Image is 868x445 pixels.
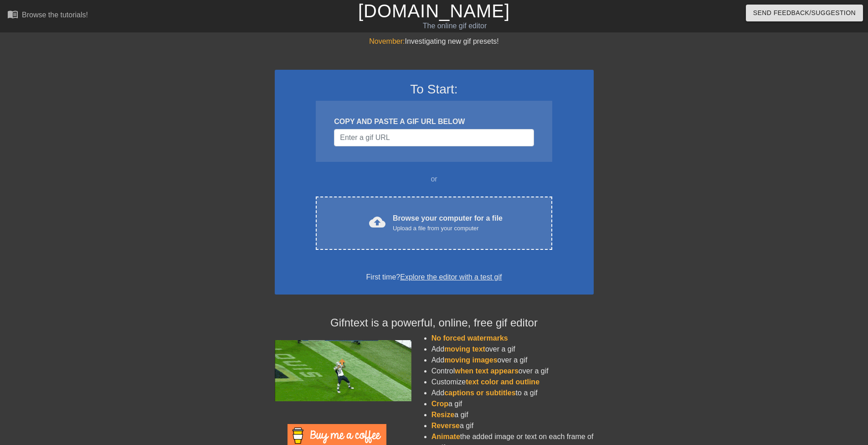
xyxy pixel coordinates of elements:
a: Explore the editor with a test gif [400,273,502,281]
li: Customize [431,377,594,388]
a: [DOMAIN_NAME] [358,1,510,21]
span: text color and outline [466,378,539,386]
li: a gif [431,409,594,420]
div: Upload a file from your computer [393,224,503,233]
div: Investigating new gif presets! [275,36,594,47]
li: Add over a gif [431,355,594,366]
span: moving text [444,345,485,353]
li: Add to a gif [431,388,594,398]
span: Reverse [431,422,460,429]
span: when text appears [455,367,519,375]
span: moving images [444,356,497,364]
input: Username [334,129,534,146]
span: Animate [431,433,460,440]
div: Browse your computer for a file [393,213,503,233]
a: Browse the tutorials! [7,9,88,23]
h3: To Start: [287,82,582,97]
span: cloud_upload [369,214,385,230]
div: First time? [287,272,582,283]
span: Resize [431,411,455,419]
div: Browse the tutorials! [22,11,88,19]
h4: Gifntext is a powerful, online, free gif editor [275,316,594,330]
span: November: [369,37,405,45]
div: COPY AND PASTE A GIF URL BELOW [334,116,534,127]
span: Crop [431,400,448,408]
span: Send Feedback/Suggestion [753,7,856,19]
span: No forced watermarks [431,334,508,342]
span: captions or subtitles [444,389,515,397]
div: The online gif editor [294,21,616,31]
li: a gif [431,398,594,409]
div: or [298,174,570,185]
li: Control over a gif [431,366,594,377]
li: Add over a gif [431,344,594,355]
img: football_small.gif [275,340,411,401]
span: menu_book [7,9,18,20]
li: a gif [431,420,594,431]
button: Send Feedback/Suggestion [746,5,863,21]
